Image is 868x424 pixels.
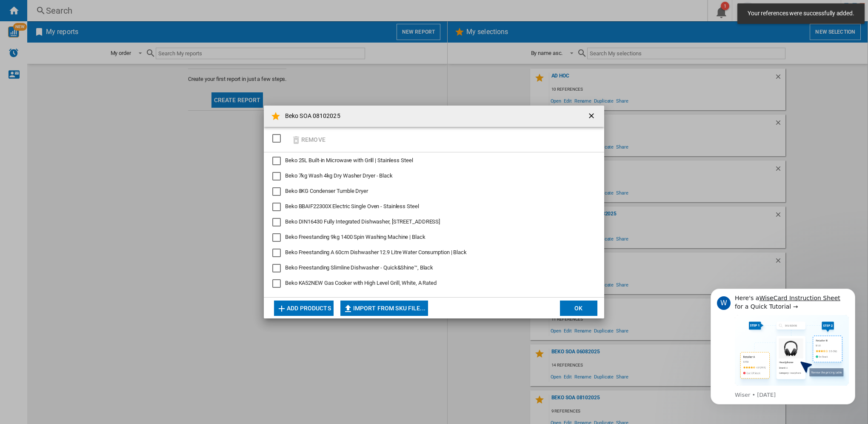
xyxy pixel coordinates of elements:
[281,112,340,120] h4: Beko SOA 08102025
[285,264,433,271] span: Beko Freestanding Slimline Dishwasher - Quick&Shine™, Black
[272,233,589,242] md-checkbox: Beko Freestanding 9kg 1400 Spin Washing Machine | Black
[285,234,425,240] span: Beko Freestanding 9kg 1400 Spin Washing Machine | Black
[587,112,597,122] ng-md-icon: getI18NText('BUTTONS.CLOSE_DIALOG')
[285,280,437,286] span: Beko KA52NEW Gas Cooker with High Level Grill, White, A Rated
[288,129,328,149] button: Remove
[285,203,419,209] span: Beko BBAIF22300X Electric Single Oven - Stainless Steel
[272,172,589,180] md-checkbox: Beko 7kg Wash 4kg Dry Washer Dryer - Black
[272,203,589,211] md-checkbox: Beko BBAIF22300X Electric Single Oven - Stainless Steel
[340,301,428,316] button: Import from SKU file...
[285,172,393,179] span: Beko 7kg Wash 4kg Dry Washer Dryer - Black
[584,108,601,125] button: getI18NText('BUTTONS.CLOSE_DIALOG')
[285,249,467,255] span: Beko Freestanding A 60cm Dishwasher 12.9 Litre Water Consumption | Black
[272,249,589,257] md-checkbox: Beko Freestanding A 60cm Dishwasher 12.9 Litre Water Consumption | Black
[285,188,368,194] span: Beko 8KG Condenser Tumble Dryer
[272,187,589,196] md-checkbox: Beko 8KG Condenser Tumble Dryer
[285,218,440,225] span: Beko DIN16430 Fully Integrated Dishwasher, [STREET_ADDRESS]
[272,157,589,165] md-checkbox: Beko 25L Built-in Microwave with Grill | Stainless Steel
[560,301,597,316] button: OK
[272,131,285,145] md-checkbox: SELECTIONS.EDITION_POPUP.SELECT_DESELECT
[272,279,596,288] md-checkbox: Beko KA52NEW Gas Cooker with High Level Grill, White, A Rated
[745,9,857,18] span: Your references were successfully added.
[272,218,589,226] md-checkbox: Beko DIN16430 Fully Integrated Dishwasher, 14 Place Settings, D Rated
[274,301,334,316] button: Add products
[285,157,413,163] span: Beko 25L Built-in Microwave with Grill | Stainless Steel
[272,264,589,272] md-checkbox: Beko Freestanding Slimline Dishwasher - Quick&Shine™, Black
